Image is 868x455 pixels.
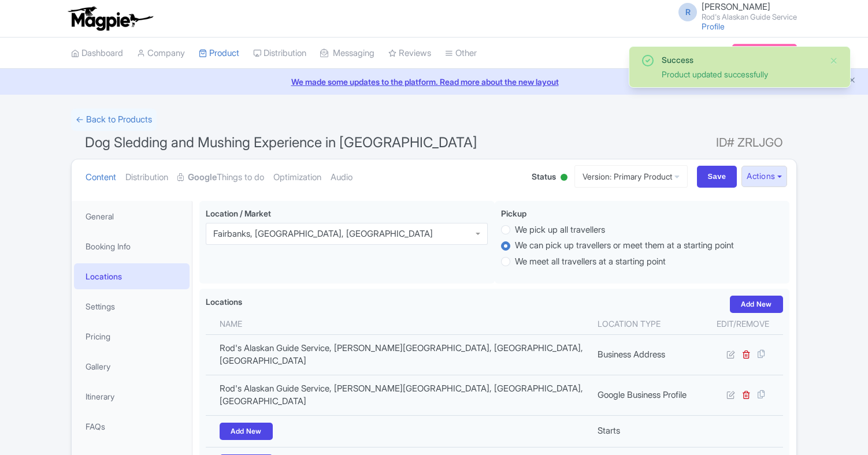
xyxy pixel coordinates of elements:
a: FAQs [74,413,190,439]
span: ID# ZRLJGO [716,131,783,154]
a: We made some updates to the platform. Read more about the new layout [7,76,861,88]
th: Name [206,313,591,335]
td: Business Address [591,334,703,375]
label: We pick up all travellers [515,223,605,237]
label: We can pick up travellers or meet them at a starting point [515,239,734,252]
span: R [678,3,697,21]
span: Dog Sledding and Mushing Experience in [GEOGRAPHIC_DATA] [85,134,477,151]
small: Rod's Alaskan Guide Service [702,13,797,21]
a: Gallery [74,353,190,379]
div: Success [662,54,820,66]
button: Actions [741,166,787,187]
input: Save [697,166,737,188]
td: Google Business Profile [591,375,703,415]
img: logo-ab69f6fb50320c5b225c76a69d11143b.png [65,6,155,31]
div: Fairbanks, [GEOGRAPHIC_DATA], [GEOGRAPHIC_DATA] [213,229,433,239]
td: Rod's Alaskan Guide Service, [PERSON_NAME][GEOGRAPHIC_DATA], [GEOGRAPHIC_DATA], [GEOGRAPHIC_DATA] [206,334,591,375]
span: [PERSON_NAME] [702,1,770,12]
a: Optimization [273,159,321,196]
a: Itinerary [74,383,190,409]
a: GoogleThings to do [177,159,264,196]
a: Audio [331,159,353,196]
strong: Google [188,171,217,184]
label: We meet all travellers at a starting point [515,255,666,268]
span: Status [532,170,556,182]
a: R [PERSON_NAME] Rod's Alaskan Guide Service [672,2,797,21]
span: Pickup [501,208,526,218]
label: Locations [206,296,242,308]
span: Location / Market [206,208,271,218]
th: Edit/Remove [703,313,783,335]
button: Close announcement [848,74,856,88]
a: Profile [702,21,725,31]
a: Messaging [320,38,374,69]
button: Close [829,54,839,68]
a: Locations [74,263,190,289]
th: Location type [591,313,703,335]
a: Distribution [253,38,306,69]
a: Pricing [74,323,190,349]
a: Booking Info [74,233,190,259]
a: Content [86,159,116,196]
a: Dashboard [71,38,123,69]
div: Product updated successfully [662,68,820,80]
a: Distribution [125,159,168,196]
a: General [74,203,190,229]
a: Version: Primary Product [574,165,688,188]
a: Add New [220,423,273,440]
a: Add New [730,296,783,313]
td: Starts [591,415,703,447]
td: Rod's Alaskan Guide Service, [PERSON_NAME][GEOGRAPHIC_DATA], [GEOGRAPHIC_DATA], [GEOGRAPHIC_DATA] [206,375,591,415]
a: Subscription [732,44,797,61]
a: Other [445,38,477,69]
a: Settings [74,293,190,319]
div: Active [558,169,570,187]
a: Product [199,38,239,69]
a: Reviews [388,38,431,69]
a: ← Back to Products [71,109,157,131]
a: Company [137,38,185,69]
